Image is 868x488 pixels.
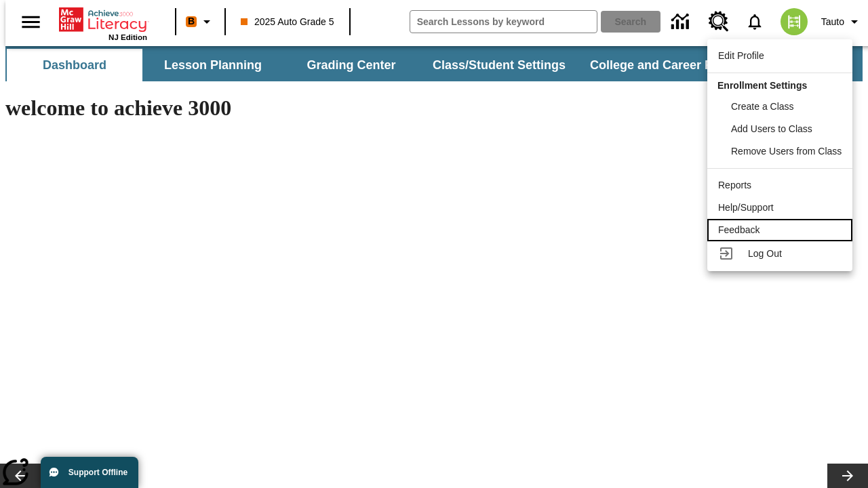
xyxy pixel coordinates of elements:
span: Log Out [748,248,782,259]
span: Edit Profile [718,50,764,61]
span: Add Users to Class [731,123,812,134]
span: Help/Support [718,202,774,213]
span: Remove Users from Class [731,146,842,157]
span: Create a Class [731,101,794,112]
span: Reports [718,180,751,190]
span: Enrollment Settings [717,80,807,91]
span: Feedback [718,224,759,235]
